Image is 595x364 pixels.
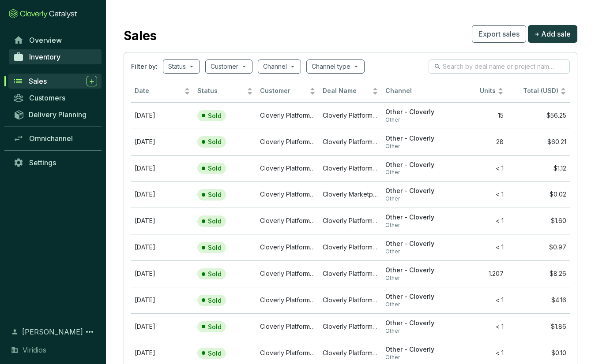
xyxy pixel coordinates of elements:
span: Other [385,195,441,202]
p: Sold [208,138,222,146]
td: Oct 26 2024 [131,208,194,234]
span: Other - Cloverly [385,319,441,327]
th: Customer [256,81,319,102]
td: < 1 [444,234,507,260]
th: Deal Name [319,81,382,102]
span: Deal Name [323,87,370,95]
span: Other [385,275,441,282]
span: Customer [260,87,308,95]
span: Other - Cloverly [385,345,441,354]
span: Sales [29,77,47,85]
h2: Sales [124,26,157,45]
td: Jan 15 2024 [131,181,194,208]
span: Overview [29,36,62,45]
td: Cloverly Platform Katingan Peatland Restoration and Conservation Oct 12 [319,234,382,260]
span: Total (USD) [523,87,558,94]
p: Sold [208,270,222,278]
td: $0.97 [507,234,570,260]
th: Channel [382,81,444,102]
span: + Add sale [535,29,571,39]
span: Viridios [23,345,46,355]
td: Cloverly Platform Buyer [256,129,319,155]
p: Sold [208,191,222,199]
td: 28 [444,129,507,155]
td: Nov 28 2024 [131,155,194,182]
a: Inventory [9,49,102,64]
span: Filter by: [131,62,158,71]
span: Other [385,222,441,229]
td: $60.21 [507,129,570,155]
th: Date [131,81,194,102]
span: Inventory [29,52,60,61]
span: Other [385,169,441,176]
td: 15 [444,102,507,129]
button: Export sales [472,25,526,43]
span: Other [385,248,441,255]
td: < 1 [444,181,507,208]
a: Settings [9,155,102,170]
p: Sold [208,244,222,252]
span: Other - Cloverly [385,240,441,248]
span: Customers [29,93,65,102]
td: Cloverly Platform Katingan Peatland Restoration and Conservation Oct 02 [319,287,382,313]
td: $1.86 [507,313,570,340]
span: Omnichannel [29,134,73,143]
td: Oct 10 2024 [131,260,194,287]
p: Sold [208,217,222,225]
td: Cloverly Platform Buyer [256,234,319,260]
td: < 1 [444,155,507,182]
span: Other - Cloverly [385,187,441,195]
td: Cloverly Platform Buyer [256,260,319,287]
button: + Add sale [528,25,577,43]
td: Cloverly Platform Buyer [256,181,319,208]
td: < 1 [444,208,507,234]
td: Dec 13 2024 [131,129,194,155]
td: $1.60 [507,208,570,234]
td: $0.02 [507,181,570,208]
td: < 1 [444,287,507,313]
p: Sold [208,297,222,305]
td: $1.12 [507,155,570,182]
td: Cloverly Platform Buyer [256,313,319,340]
td: Cloverly Platform Buyer [256,287,319,313]
td: 1.207 [444,260,507,287]
p: Sold [208,112,222,120]
td: Cloverly Platform Floresta Verde REDD+ Project Nov 28 [319,155,382,182]
a: Overview [9,33,102,48]
span: Other [385,116,441,123]
td: $56.25 [507,102,570,129]
th: Status [194,81,256,102]
span: Other - Cloverly [385,266,441,275]
a: Omnichannel [9,131,102,146]
span: Settings [29,158,56,167]
td: Cloverly Platform Katingan Peatland Restoration and Conservation Oct 10 [319,260,382,287]
td: Sep 09 2025 [131,102,194,129]
p: Sold [208,164,222,172]
span: Export sales [478,29,520,39]
span: Delivery Planning [29,110,87,119]
span: Other - Cloverly [385,134,441,143]
span: Units [448,87,496,95]
td: $8.26 [507,260,570,287]
span: Status [197,87,245,95]
td: Oct 02 2024 [131,287,194,313]
td: Oct 01 2024 [131,313,194,340]
td: Cloverly Platform Buyer [256,208,319,234]
td: Cloverly Platform Katingan Peatland Restoration and Conservation Oct 26 [319,208,382,234]
td: Cloverly Platform Mai Ndombe REDD+ Oct 01 [319,313,382,340]
span: Other [385,354,441,361]
span: [PERSON_NAME] [22,327,83,337]
span: Date [135,87,182,95]
input: Search by deal name or project name... [443,62,557,71]
td: $4.16 [507,287,570,313]
span: Other - Cloverly [385,213,441,222]
a: Customers [9,90,102,105]
th: Units [444,81,507,102]
td: Cloverly Platform Buyer [256,155,319,182]
span: Other [385,143,441,150]
span: Other - Cloverly [385,108,441,116]
td: Cloverly Marketplace None Jan 15 [319,181,382,208]
span: Other - Cloverly [385,161,441,169]
td: Cloverly Platform Mai Ndombe V2018 Sep 9 [319,102,382,129]
td: Oct 12 2024 [131,234,194,260]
